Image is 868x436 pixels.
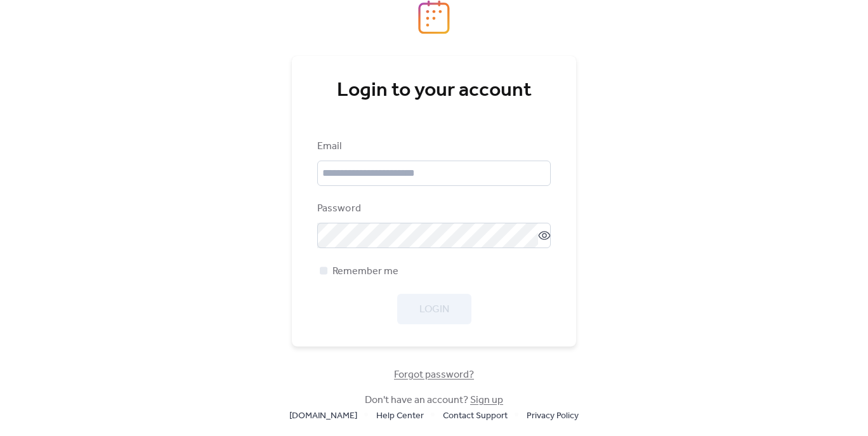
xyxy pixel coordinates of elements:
a: Contact Support [443,407,508,423]
span: Privacy Policy [527,409,579,424]
span: Remember me [332,264,398,279]
span: Contact Support [443,409,508,424]
a: Privacy Policy [527,407,579,423]
a: Forgot password? [394,371,474,378]
span: Don't have an account? [365,393,503,408]
a: [DOMAIN_NAME] [289,407,357,423]
span: [DOMAIN_NAME] [289,409,357,424]
span: Help Center [376,409,424,424]
span: Forgot password? [394,367,474,383]
a: Sign up [470,390,503,410]
div: Password [317,201,548,216]
div: Login to your account [317,78,551,103]
div: Email [317,139,548,154]
a: Help Center [376,407,424,423]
